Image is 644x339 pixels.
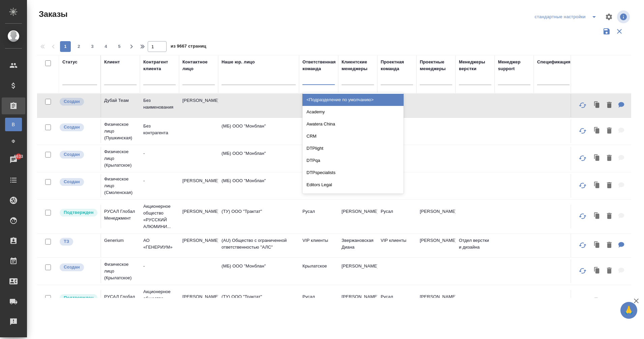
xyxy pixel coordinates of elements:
td: [PERSON_NAME] [179,234,218,257]
button: 3 [87,41,98,52]
span: 3 [87,43,98,50]
button: Удалить [604,179,615,193]
button: Обновить [575,177,591,194]
button: Удалить [604,295,615,309]
div: Выставляется автоматически при создании заказа [59,177,97,187]
div: Выставляет КМ после уточнения всех необходимых деталей и получения согласия клиента на запуск. С ... [59,208,97,217]
button: Сохранить фильтры [600,25,613,38]
p: Отдел верстки и дизайна [459,237,491,251]
td: [PERSON_NAME] [416,205,456,228]
td: Русал [299,290,338,314]
div: Editors Legal [302,179,404,191]
button: Удалить [604,209,615,223]
div: DTPspecialists [302,167,404,179]
a: 6633 [2,151,25,168]
p: Акционерное общество «РУССКИЙ АЛЮМИНИ... [143,288,176,315]
p: Без контрагента [143,123,176,136]
p: Физическое лицо (Крылатское) [104,148,137,169]
div: Клиент [104,59,120,65]
td: [PERSON_NAME] [338,205,377,228]
button: Клонировать [591,295,604,309]
p: - [143,150,176,157]
a: В [5,118,22,131]
td: (МБ) ООО "Монблан" [218,259,299,283]
div: Выставляет КМ при отправке заказа на расчет верстке (для тикета) или для уточнения сроков на прои... [59,237,97,246]
div: DTPlight [302,142,404,154]
span: Настроить таблицу [601,9,617,25]
p: Физическое лицо (Смоленская) [104,176,137,196]
td: (МБ) ООО "Монблан" [218,174,299,198]
p: АО «ГЕНЕРИУМ» [143,237,176,251]
div: Проектная команда [381,59,413,72]
td: Русал [299,205,338,228]
button: Удалить [604,124,615,138]
a: Ф [5,135,22,148]
td: Крылатское [299,259,338,283]
p: Создан [64,151,80,158]
td: (AU) Общество с ограниченной ответственностью "АЛС" [218,234,299,257]
div: Awatera Сhina [302,118,404,130]
div: Academy [302,106,404,118]
div: Контрагент клиента [143,59,176,72]
button: Клонировать [591,238,604,252]
div: Наше юр. лицо [222,59,255,65]
td: [PERSON_NAME] [179,94,218,117]
td: Русал [377,290,416,314]
span: 2 [74,43,84,50]
span: В [8,121,19,128]
td: (ТУ) ООО "Трактат" [218,290,299,314]
div: Выставляется автоматически при создании заказа [59,150,97,159]
button: Клонировать [591,151,604,165]
td: [PERSON_NAME] [416,290,456,314]
div: Проектные менеджеры [420,59,452,72]
div: CRM [302,130,404,142]
button: Обновить [575,123,591,139]
button: Обновить [575,97,591,113]
button: Обновить [575,208,591,224]
span: 6633 [10,153,27,160]
p: Физическое лицо (Пушкинская) [104,121,137,141]
button: Удалить [604,264,615,278]
div: Ответственная команда [302,59,336,72]
div: Менеджер support [498,59,530,72]
p: Создан [64,124,80,131]
button: Клонировать [591,179,604,193]
td: VIP клиенты [377,234,416,257]
td: Крылатское [299,147,338,170]
div: Контактное лицо [182,59,215,72]
button: 2 [74,41,84,52]
div: DTPqa [302,154,404,167]
span: Посмотреть информацию [617,10,631,23]
div: Выставляется автоматически при создании заказа [59,263,97,272]
p: Физическое лицо (Крылатское) [104,261,137,281]
td: Пушкинская [299,119,338,143]
p: Дубай Теам [104,97,137,104]
span: 🙏 [623,303,635,317]
p: ТЗ [64,238,69,245]
p: Без наименования [143,97,176,111]
p: Подтвержден [64,209,93,216]
button: 🙏 [620,302,637,319]
div: Выставляется автоматически при создании заказа [59,123,97,132]
button: Обновить [575,150,591,166]
button: Клонировать [591,124,604,138]
span: Заказы [37,9,67,20]
span: Ф [8,138,19,145]
td: Дубай [299,94,338,117]
td: [PERSON_NAME] [338,290,377,314]
span: 4 [100,43,111,50]
div: split button [533,11,601,22]
div: Editors Marketing [302,191,404,203]
button: Удалить [604,151,615,165]
td: (МБ) ООО "Монблан" [218,147,299,170]
td: VIP клиенты [299,234,338,257]
button: Обновить [575,237,591,253]
button: 5 [114,41,125,52]
button: Сбросить фильтры [613,25,626,38]
div: Выставляется автоматически при создании заказа [59,97,97,106]
td: (ТУ) ООО "Трактат" [218,205,299,228]
p: РУСАЛ Глобал Менеджмент [104,293,137,307]
div: <Подразделение по умолчанию> [302,94,404,106]
p: Подтвержден [64,294,93,301]
div: Спецификация [537,59,570,65]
